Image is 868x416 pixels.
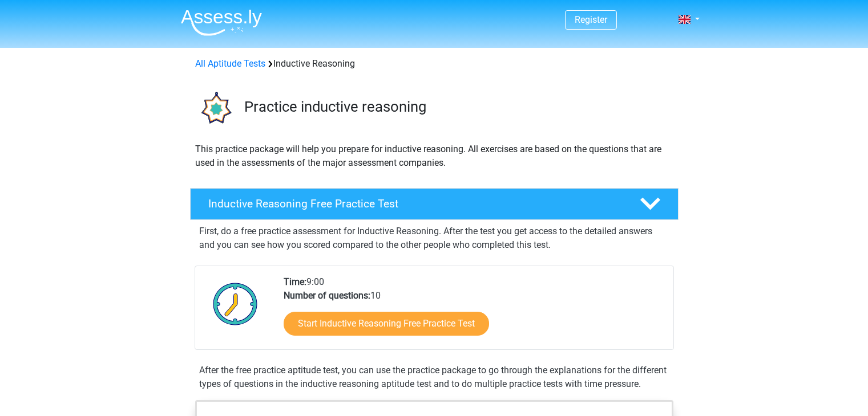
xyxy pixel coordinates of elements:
[199,225,669,252] p: First, do a free practice assessment for Inductive Reasoning. After the test you get access to th...
[284,312,489,336] a: Start Inductive Reasoning Free Practice Test
[195,142,673,170] p: This practice package will help you prepare for inductive reasoning. All exercises are based on t...
[195,364,674,391] div: After the free practice aptitude test, you can use the practice package to go through the explana...
[275,275,673,349] div: 9:00 10
[244,98,669,116] h3: Practice inductive reasoning
[185,188,683,220] a: Inductive Reasoning Free Practice Test
[207,275,264,332] img: Clock
[191,84,239,133] img: inductive reasoning
[284,290,370,301] b: Number of questions:
[284,276,306,287] b: Time:
[208,197,621,210] h4: Inductive Reasoning Free Practice Test
[181,9,262,36] img: Assessly
[195,58,265,69] a: All Aptitude Tests
[191,57,678,71] div: Inductive Reasoning
[575,14,607,25] a: Register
